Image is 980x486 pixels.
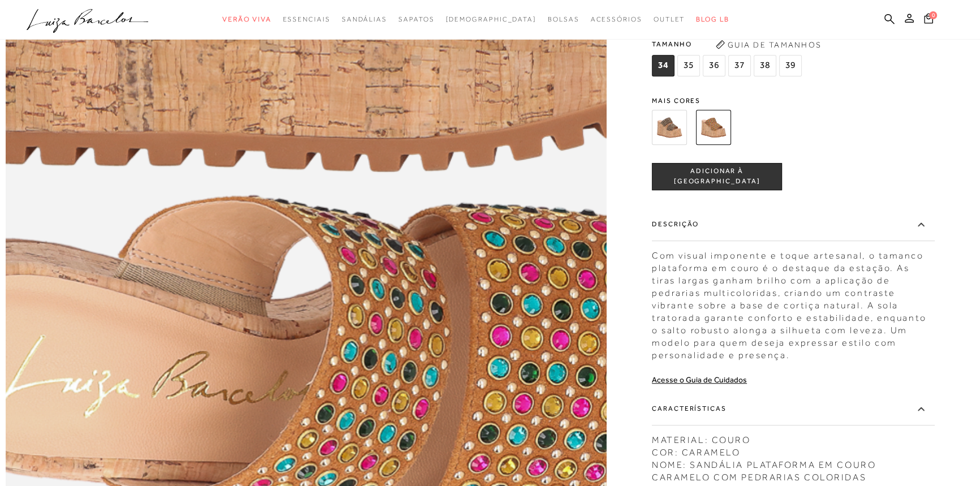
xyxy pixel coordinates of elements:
[712,35,825,53] button: Guia de Tamanhos
[652,35,805,52] span: Tamanho
[779,54,802,76] span: 39
[754,54,776,76] span: 38
[652,243,935,361] div: Com visual imponente e toque artesanal, o tamanco plataforma em couro é o destaque da estação. As...
[591,9,642,30] a: noSubCategoriesText
[445,15,536,23] span: [DEMOGRAPHIC_DATA]
[696,15,729,23] span: BLOG LB
[654,9,685,30] a: noSubCategoriesText
[929,11,937,19] span: 0
[654,15,685,23] span: Outlet
[652,375,747,384] a: Acesse o Guia de Cuidados
[282,15,330,23] span: Essenciais
[342,15,387,23] span: Sandálias
[703,54,725,76] span: 36
[548,15,579,23] span: Bolsas
[921,12,936,28] button: 0
[696,109,731,144] img: SANDÁLIA PLATAFORMA EM COURO CARAMELO COM PEDRARIAS COLORIDAS
[548,9,579,30] a: noSubCategoriesText
[398,15,434,23] span: Sapatos
[652,54,674,76] span: 34
[342,9,387,30] a: noSubCategoriesText
[282,9,330,30] a: noSubCategoriesText
[398,9,434,30] a: noSubCategoriesText
[652,166,781,186] span: ADICIONAR À [GEOGRAPHIC_DATA]
[677,54,700,76] span: 35
[696,9,729,30] a: BLOG LB
[222,9,271,30] a: noSubCategoriesText
[652,162,782,190] button: ADICIONAR À [GEOGRAPHIC_DATA]
[222,15,271,23] span: Verão Viva
[652,392,935,425] label: Características
[591,15,642,23] span: Acessórios
[652,208,935,240] label: Descrição
[652,97,935,104] span: Mais cores
[445,9,536,30] a: noSubCategoriesText
[728,54,751,76] span: 37
[652,109,687,144] img: SANDÁLIA PLATAFORMA EM COURO CAFÉ COM PEDRARIAS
